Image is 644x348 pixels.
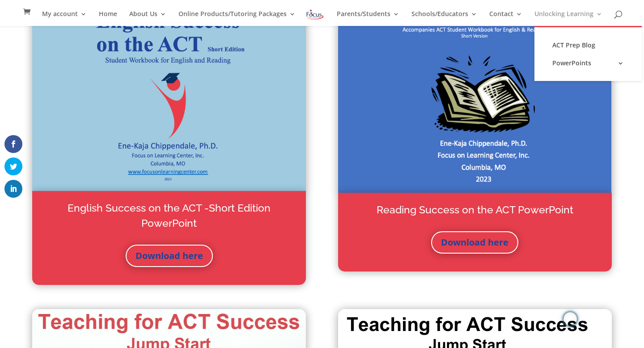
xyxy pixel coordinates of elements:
a: My account [42,11,87,26]
a: Parents/Students [337,11,399,26]
a: Unlocking Learning [534,11,602,26]
a: Schools/Educators [411,11,477,26]
a: ACT Prep Blog [543,36,633,54]
a: Online Products/Tutoring Packages [178,11,296,26]
a: Download here [431,231,518,254]
img: Focus on Learning [305,8,324,21]
h2: English Success on the ACT -Short Edition PowerPoint [50,200,288,236]
a: Contact [489,11,522,26]
a: Download here [126,245,213,267]
a: Home [99,11,117,26]
h2: Reading Success on the ACT PowerPoint [356,202,594,222]
a: About Us [129,11,166,26]
a: PowerPoints [543,54,633,72]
